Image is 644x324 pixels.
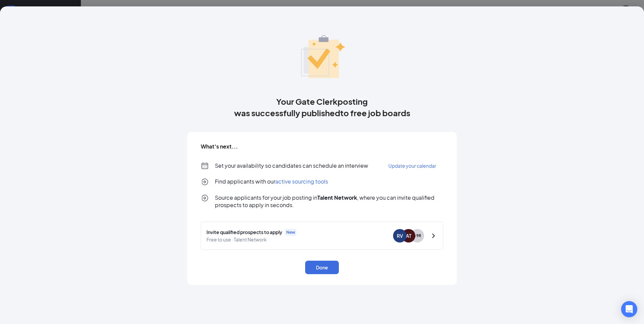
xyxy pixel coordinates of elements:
span: Update your calendar [388,163,436,169]
span: Invite qualified prospects to apply [206,228,282,236]
span: New [286,229,295,235]
p: Set your availability so candidates can schedule an interview [215,162,368,169]
h5: What's next... [201,143,238,150]
div: AT [406,232,411,239]
div: Open Intercom Messenger [621,301,637,317]
p: Find applicants with our [215,178,328,186]
svg: Logout [201,194,209,202]
button: Done [305,261,339,274]
span: active sourcing tools [275,178,328,185]
div: RV [397,232,403,239]
svg: Logout [201,178,209,186]
svg: ChevronRight [429,232,438,240]
span: + 98 [414,233,421,239]
span: Source applicants for your job posting in , where you can invite qualified prospects to apply in ... [215,194,443,209]
span: Free to use · Talent Network [206,236,393,243]
img: success_banner [292,27,352,82]
span: Your Gate Clerkposting was successfully published to free job boards [234,96,410,119]
svg: Calendar [201,162,209,170]
strong: Talent Network [317,194,357,201]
